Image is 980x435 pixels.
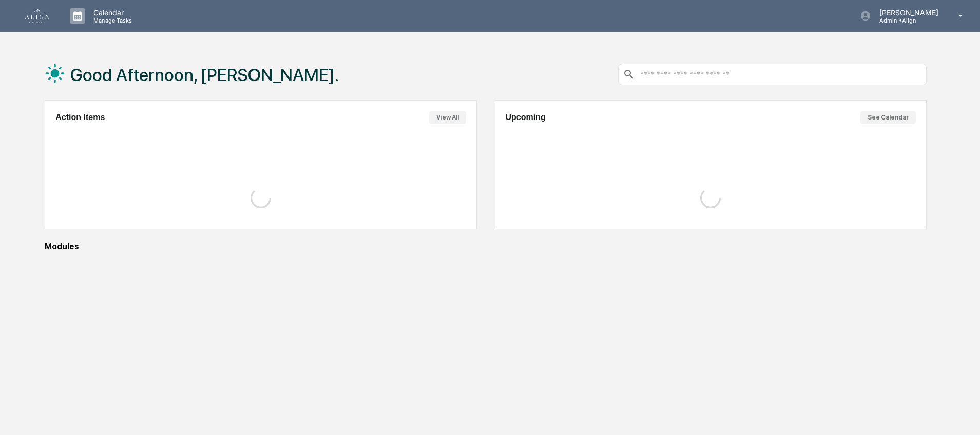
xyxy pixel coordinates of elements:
h2: Action Items [55,113,105,122]
h1: Good Afternoon, [PERSON_NAME]. [70,65,339,85]
img: logo [25,9,49,23]
p: Manage Tasks [85,17,137,24]
p: [PERSON_NAME] [871,8,944,17]
h2: Upcoming [506,113,546,122]
p: Admin • Align [871,17,944,24]
button: See Calendar [860,111,916,124]
div: Modules [45,242,927,251]
p: Calendar [85,8,137,17]
button: View All [429,111,466,124]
